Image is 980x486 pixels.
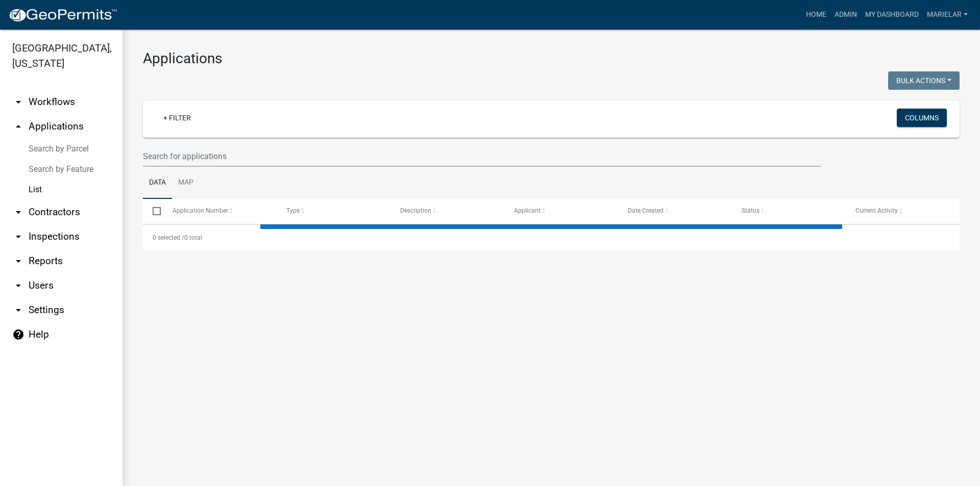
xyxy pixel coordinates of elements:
[12,231,24,243] i: arrow_drop_down
[897,109,947,127] button: Columns
[830,5,861,24] a: Admin
[12,328,24,341] i: help
[162,199,276,223] datatable-header-cell: Application Number
[12,255,24,267] i: arrow_drop_down
[12,279,24,292] i: arrow_drop_down
[802,5,830,24] a: Home
[12,304,24,316] i: arrow_drop_down
[286,207,300,214] span: Type
[12,120,24,133] i: arrow_drop_up
[628,207,664,214] span: Date Created
[400,207,431,214] span: Description
[143,50,960,67] h3: Applications
[12,96,24,108] i: arrow_drop_down
[143,199,162,223] datatable-header-cell: Select
[12,206,24,218] i: arrow_drop_down
[276,199,390,223] datatable-header-cell: Type
[153,234,184,241] span: 0 selected /
[143,167,172,199] a: Data
[861,5,923,24] a: My Dashboard
[855,207,898,214] span: Current Activity
[888,71,960,90] button: Bulk Actions
[155,109,199,127] a: + Filter
[618,199,732,223] datatable-header-cell: Date Created
[172,167,200,199] a: Map
[846,199,960,223] datatable-header-cell: Current Activity
[732,199,846,223] datatable-header-cell: Status
[514,207,541,214] span: Applicant
[173,207,228,214] span: Application Number
[742,207,759,214] span: Status
[504,199,618,223] datatable-header-cell: Applicant
[143,146,821,167] input: Search for applications
[923,5,972,24] a: marielar
[143,225,960,250] div: 0 total
[390,199,504,223] datatable-header-cell: Description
